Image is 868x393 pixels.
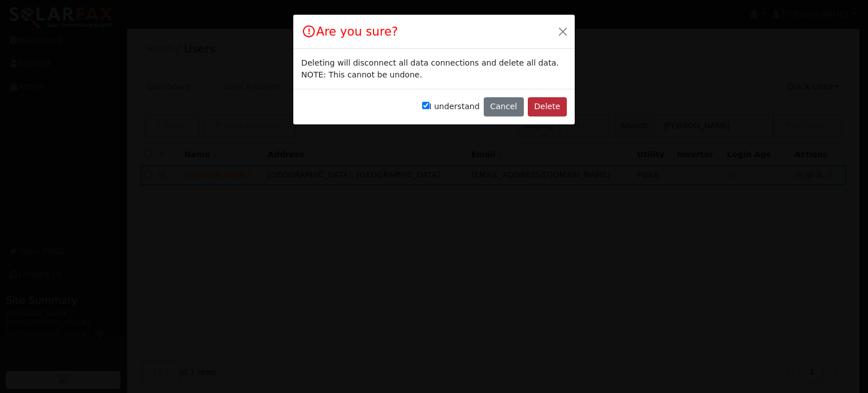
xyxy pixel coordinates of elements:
button: Close [555,23,571,39]
h4: Are you sure? [301,23,398,41]
div: Deleting will disconnect all data connections and delete all data. NOTE: This cannot be undone. [301,57,567,81]
button: Delete [528,97,567,116]
button: Cancel [484,97,524,116]
label: I understand [422,101,480,113]
input: I understand [422,102,429,109]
